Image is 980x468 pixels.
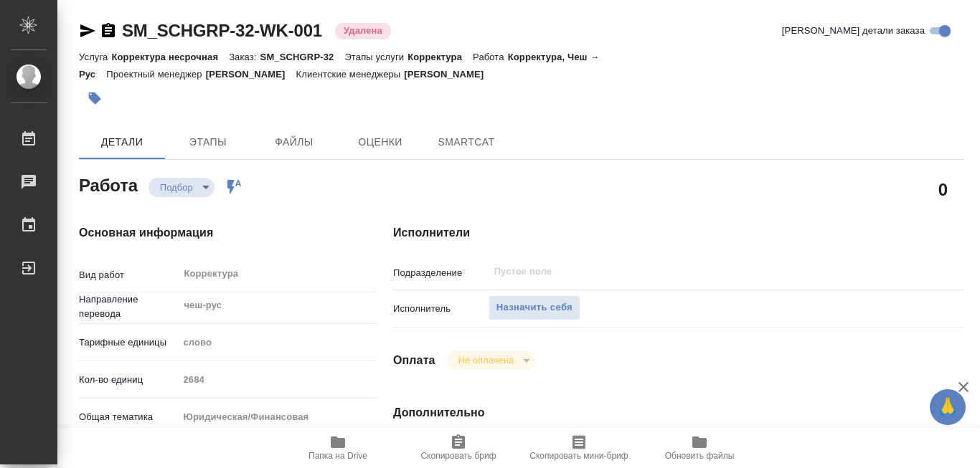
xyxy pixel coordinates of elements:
p: Вид работ [79,268,178,282]
div: слово [178,330,377,355]
p: Проектный менеджер [106,69,205,80]
p: Этапы услуги [344,52,407,62]
p: Направление перевода [79,292,178,321]
span: [PERSON_NAME] детали заказа [782,24,925,38]
a: SM_SCHGRP-32-WK-001 [122,21,322,40]
h4: Основная информация [79,224,336,242]
span: Файлы [260,133,329,151]
button: 🙏 [930,389,966,425]
span: Скопировать бриф [420,451,496,461]
span: Обновить файлы [665,451,735,461]
p: Корректура [407,52,473,62]
span: Этапы [174,133,242,151]
button: Папка на Drive [278,428,398,468]
button: Назначить себя [489,295,580,320]
span: Назначить себя [496,300,573,316]
span: 🙏 [936,392,960,422]
button: Скопировать бриф [398,428,519,468]
button: Добавить тэг [79,82,110,114]
p: Работа [473,52,508,62]
p: Клиентские менеджеры [296,69,405,80]
button: Скопировать ссылку для ЯМессенджера [79,22,96,39]
h2: 0 [938,177,948,201]
h4: Оплата [393,352,435,369]
p: SM_SCHGRP-32 [260,52,345,62]
p: Исполнитель [393,302,489,316]
p: [PERSON_NAME] [404,69,494,80]
h4: Исполнители [393,224,964,242]
button: Обновить файлы [639,428,760,468]
p: Подразделение [393,266,489,280]
p: Заказ: [229,52,260,62]
p: Кол-во единиц [79,373,178,387]
p: Корректура несрочная [111,52,229,62]
p: Общая тематика [79,410,178,424]
span: SmartCat [432,133,501,151]
p: [PERSON_NAME] [206,69,296,80]
input: Пустое поле [493,263,883,280]
h2: Работа [79,171,138,197]
button: Подбор [156,181,197,194]
button: Скопировать мини-бриф [519,428,639,468]
p: Удалена [344,24,382,38]
span: Скопировать мини-бриф [529,451,628,461]
div: Подбор [447,350,535,370]
div: Подбор [149,178,215,197]
h4: Дополнительно [393,404,964,421]
span: Папка на Drive [308,451,367,461]
div: Юридическая/Финансовая [178,405,377,429]
button: Скопировать ссылку [100,22,117,39]
span: Детали [88,133,156,151]
p: Услуга [79,52,111,62]
p: Тарифные единицы [79,335,178,350]
span: Оценки [346,133,415,151]
input: Пустое поле [178,369,377,390]
button: Не оплачена [454,354,518,366]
